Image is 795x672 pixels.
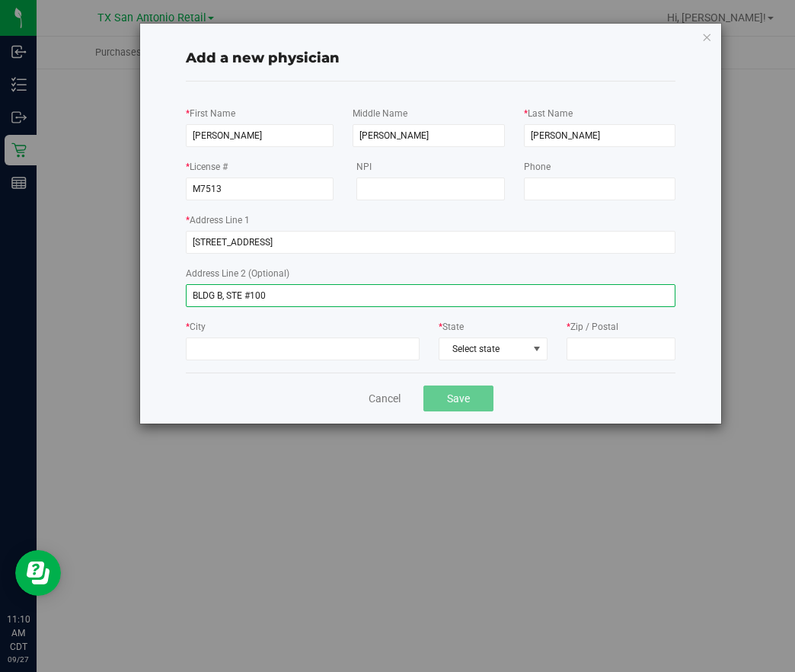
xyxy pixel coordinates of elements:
[423,386,493,411] button: Save
[15,550,61,596] iframe: Resource center
[186,213,250,227] label: Address Line 1
[186,160,228,174] label: License #
[186,267,289,280] label: Address Line 2 (Optional)
[439,320,464,334] label: State
[524,160,551,174] label: Phone
[186,107,235,120] label: First Name
[186,320,206,334] label: City
[353,107,407,120] label: Middle Name
[356,160,372,174] label: NPI
[369,391,401,407] a: Cancel
[186,50,340,66] span: Add a new physician
[567,320,618,334] label: Zip / Postal
[524,107,573,120] label: Last Name
[524,178,675,200] input: Format: (999) 999-9999
[439,338,547,360] span: Select state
